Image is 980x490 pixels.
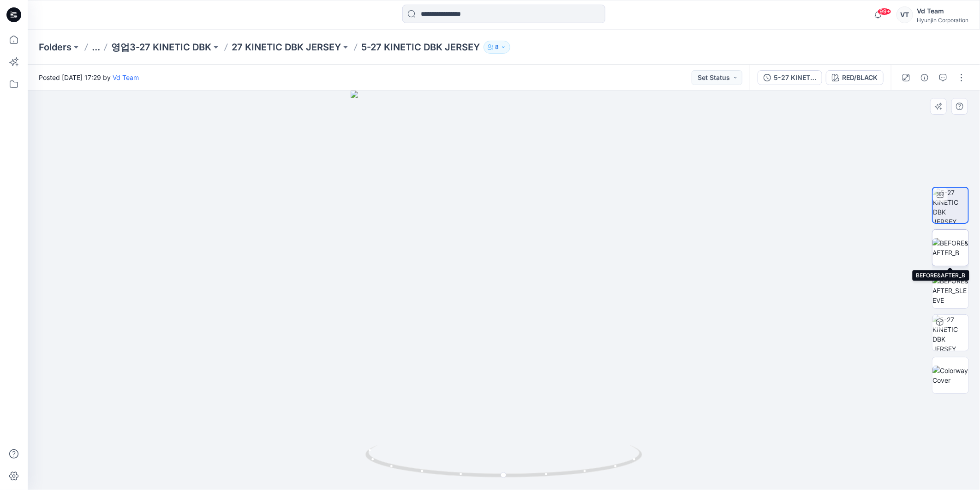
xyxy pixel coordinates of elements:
[932,315,968,351] img: 5-27 KINETIC DBK JERSEY RED/BLACK
[774,73,816,83] div: 5-27 KINETIC DBK JERSEY
[39,41,72,54] a: Folders
[878,8,891,15] span: 99+
[933,188,968,223] img: 5-27 KINETIC DBK JERSEY
[361,41,480,54] p: 5-27 KINETIC DBK JERSEY
[111,41,211,54] a: 영업3-27 KINETIC DBK
[932,238,968,257] img: BEFORE&AFTER_B
[842,73,878,83] div: RED/BLACK
[232,41,341,54] a: 27 KINETIC DBK JERSEY
[484,41,510,54] button: 8
[932,366,968,385] img: Colorway Cover
[896,6,913,23] div: VT
[917,6,968,17] div: Vd Team
[92,41,100,54] button: ...
[39,73,139,82] span: Posted [DATE] 17:29 by
[495,42,499,52] p: 8
[826,70,884,85] button: RED/BLACK
[758,70,822,85] button: 5-27 KINETIC DBK JERSEY
[917,17,968,24] div: Hyunjin Corporation
[113,73,139,81] a: Vd Team
[932,276,968,305] img: BEFORE&AFTER_SLEEVE
[917,70,932,85] button: Details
